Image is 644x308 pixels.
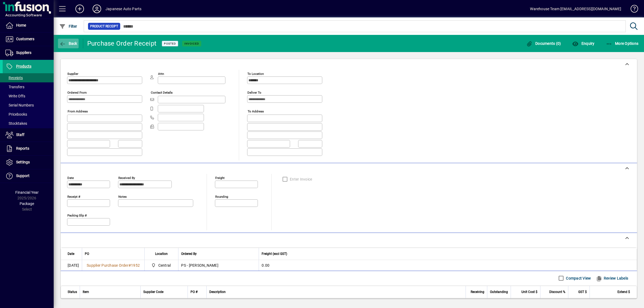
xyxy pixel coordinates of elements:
[5,94,25,98] span: Write Offs
[16,174,30,178] span: Support
[155,251,168,257] span: Location
[16,23,26,27] span: Home
[131,263,140,267] span: 1952
[3,82,54,91] a: Transfers
[58,21,79,31] button: Filter
[181,251,256,257] div: Ordered By
[150,262,173,269] span: Central
[87,263,129,267] span: Supplier Purchase Order
[16,50,31,55] span: Suppliers
[3,19,54,32] a: Home
[61,260,82,271] td: [DATE]
[549,289,565,295] span: Discount %
[3,46,54,60] a: Suppliers
[215,176,225,179] mat-label: Freight
[85,262,142,268] a: Supplier Purchase Order#1952
[178,260,259,271] td: PS - [PERSON_NAME]
[67,91,87,94] mat-label: Ordered from
[83,289,89,295] span: Item
[262,251,287,257] span: Freight (excl GST)
[59,24,77,28] span: Filter
[68,251,74,257] span: Date
[67,176,74,179] mat-label: Date
[85,251,89,257] span: PO
[67,72,78,76] mat-label: Supplier
[191,289,197,295] span: PO #
[158,72,164,76] mat-label: Attn
[3,91,54,101] a: Write Offs
[5,112,27,116] span: Pricebooks
[3,128,54,142] a: Staff
[16,37,34,41] span: Customers
[58,39,79,48] button: Back
[606,41,639,46] span: More Options
[67,213,87,217] mat-label: Packing Slip #
[16,133,24,137] span: Staff
[20,201,34,206] span: Package
[68,251,79,257] div: Date
[129,263,131,267] span: #
[596,274,628,283] span: Review Labels
[627,1,637,19] a: Knowledge Base
[565,276,591,281] label: Compact View
[68,289,77,295] span: Status
[209,289,226,295] span: Description
[143,289,163,295] span: Supplier Code
[3,142,54,155] a: Reports
[247,72,264,76] mat-label: To location
[59,41,77,46] span: Back
[67,195,80,198] mat-label: Receipt #
[5,76,23,80] span: Receipts
[3,32,54,46] a: Customers
[526,41,561,46] span: Documents (0)
[259,260,637,271] td: 0.00
[105,5,141,13] div: Japanese Auto Parts
[471,289,484,295] span: Receiving
[605,39,640,48] button: More Options
[617,289,630,295] span: Extend $
[572,41,594,46] span: Enquiry
[16,146,29,151] span: Reports
[3,110,54,119] a: Pricebooks
[594,273,630,283] button: Review Labels
[5,121,27,126] span: Stocktakes
[15,190,39,195] span: Financial Year
[3,169,54,183] a: Support
[118,195,127,198] mat-label: Notes
[164,42,176,45] span: Posted
[3,73,54,82] a: Receipts
[578,289,587,295] span: GST $
[3,119,54,128] a: Stocktakes
[181,251,197,257] span: Ordered By
[118,176,135,179] mat-label: Received by
[85,251,142,257] div: PO
[5,85,24,89] span: Transfers
[71,4,88,14] button: Add
[16,64,31,68] span: Products
[87,39,157,48] div: Purchase Order Receipt
[5,103,34,107] span: Serial Numbers
[184,42,199,45] span: Invoiced
[88,4,105,14] button: Profile
[3,156,54,169] a: Settings
[530,5,621,13] div: Warehouse Team [EMAIL_ADDRESS][DOMAIN_NAME]
[54,39,83,48] app-page-header-button: Back
[215,195,228,198] mat-label: Rounding
[490,289,508,295] span: Outstanding
[3,101,54,110] a: Serial Numbers
[16,160,30,164] span: Settings
[571,39,596,48] button: Enquiry
[262,251,630,257] div: Freight (excl GST)
[247,91,261,94] mat-label: Deliver To
[90,24,118,29] span: Product Receipt
[158,263,171,268] span: Central
[521,289,537,295] span: Unit Cost $
[525,39,562,48] button: Documents (0)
